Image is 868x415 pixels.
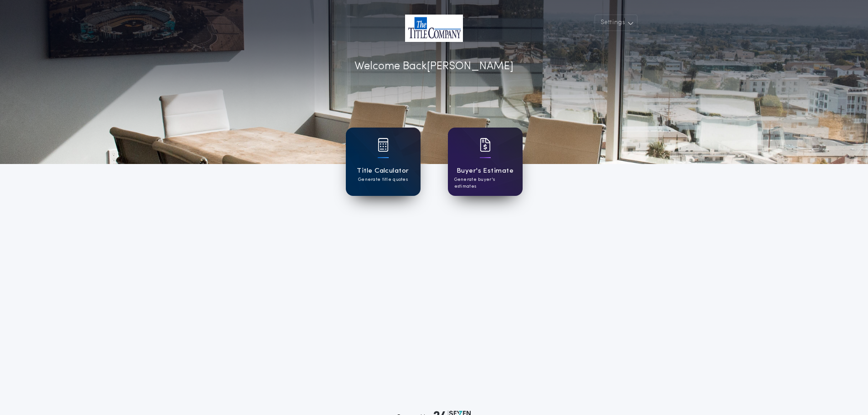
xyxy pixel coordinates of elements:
h1: Title Calculator [357,166,409,176]
h1: Buyer's Estimate [457,166,514,176]
img: card icon [378,138,389,152]
img: card icon [480,138,491,152]
p: Generate buyer's estimates [454,176,516,190]
a: card iconTitle CalculatorGenerate title quotes [346,128,421,196]
button: Settings [595,15,637,31]
p: Welcome Back [PERSON_NAME] [354,58,514,75]
a: card iconBuyer's EstimateGenerate buyer's estimates [448,128,523,196]
img: account-logo [405,15,463,42]
p: Generate title quotes [358,176,408,183]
